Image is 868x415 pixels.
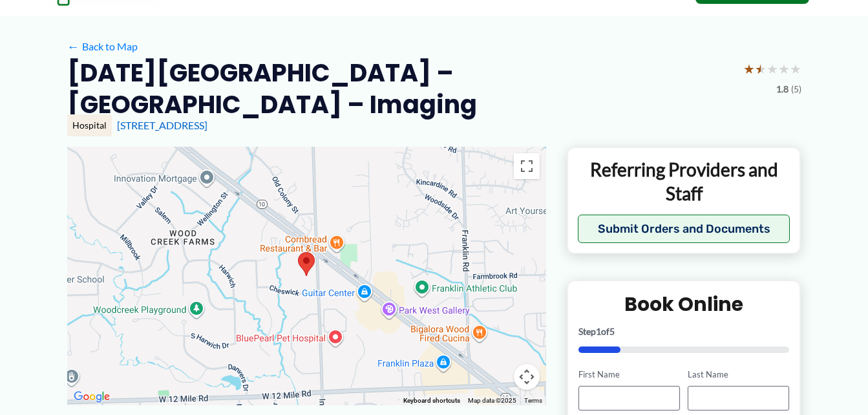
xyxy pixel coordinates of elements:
h2: [DATE][GEOGRAPHIC_DATA] – [GEOGRAPHIC_DATA] – Imaging [67,57,733,121]
span: 1 [596,326,601,337]
button: Toggle fullscreen view [514,153,540,179]
button: Keyboard shortcuts [403,396,460,405]
a: Terms (opens in new tab) [524,397,542,404]
span: 1.8 [776,81,789,98]
a: ←Back to Map [67,37,138,56]
a: [STREET_ADDRESS] [117,119,207,131]
p: Referring Providers and Staff [578,158,790,205]
p: Step of [578,327,790,336]
span: ★ [790,57,801,81]
span: ★ [767,57,778,81]
h2: Book Online [578,292,790,317]
div: Hospital [67,114,112,136]
label: First Name [578,368,680,381]
a: Open this area in Google Maps (opens a new window) [70,388,113,405]
span: ★ [778,57,790,81]
span: ← [67,40,79,52]
span: (5) [791,81,801,98]
button: Map camera controls [514,364,540,390]
label: Last Name [688,368,789,381]
span: 5 [609,326,615,337]
span: Map data ©2025 [468,397,516,404]
img: Google [70,388,113,405]
span: ★ [755,57,767,81]
span: ★ [743,57,755,81]
button: Submit Orders and Documents [578,215,790,243]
